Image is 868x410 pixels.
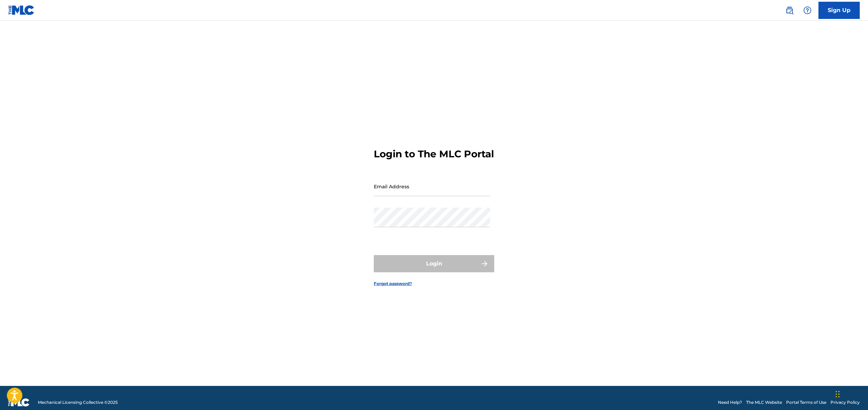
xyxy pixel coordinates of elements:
[834,377,868,410] iframe: Chat Widget
[746,399,782,406] a: The MLC Website
[818,2,860,19] a: Sign Up
[8,5,35,15] img: MLC Logo
[38,399,118,406] span: Mechanical Licensing Collective © 2025
[801,3,814,17] div: Help
[374,148,494,160] h3: Login to The MLC Portal
[803,6,812,14] img: help
[785,6,794,14] img: search
[830,399,860,406] a: Privacy Policy
[836,384,840,404] div: Drag
[8,398,30,407] img: logo
[718,399,742,406] a: Need Help?
[786,399,826,406] a: Portal Terms of Use
[374,281,412,287] a: Forgot password?
[783,3,796,17] a: Public Search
